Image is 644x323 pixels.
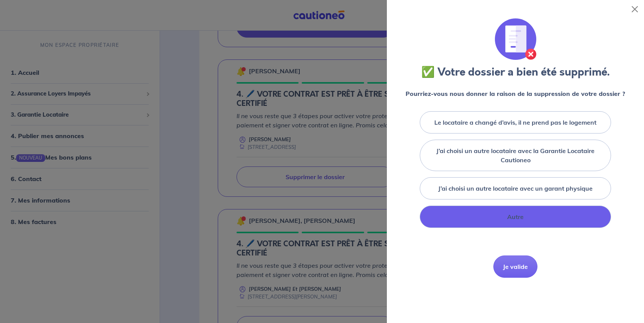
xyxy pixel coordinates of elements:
label: Autre [507,212,524,221]
label: J’ai choisi un autre locataire avec la Garantie Locataire Cautioneo [429,146,601,165]
h3: ✅ Votre dossier a bien été supprimé. [421,66,609,79]
button: Je valide [493,255,537,278]
button: Close [629,3,641,15]
label: Le locataire a changé d’avis, il ne prend pas le logement [434,118,596,127]
strong: Pourriez-vous nous donner la raison de la suppression de votre dossier ? [406,90,625,97]
img: illu_annulation_contrat.svg [495,18,536,60]
label: J’ai choisi un autre locataire avec un garant physique [438,184,593,193]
